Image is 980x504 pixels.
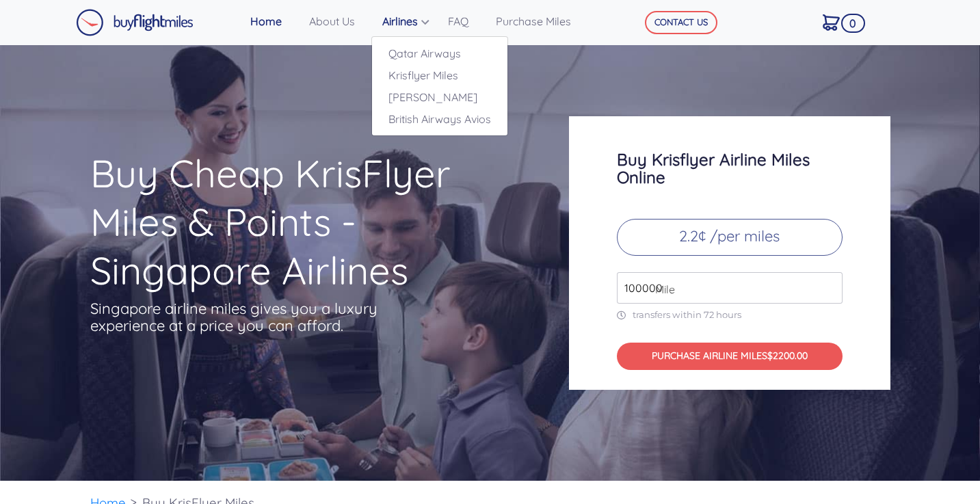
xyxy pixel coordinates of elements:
a: FAQ [442,8,490,35]
span: Mile [648,281,675,297]
button: CONTACT US [645,11,717,34]
a: Qatar Airways [372,42,507,64]
a: Airlines [377,8,442,35]
p: 2.2¢ /per miles [617,219,843,256]
img: Cart [823,14,840,31]
a: Home [245,8,304,35]
a: Krisflyer Miles [372,64,507,86]
span: $2200.00 [767,349,808,362]
button: PURCHASE AIRLINE MILES$2200.00 [617,343,843,371]
a: About Us [304,8,377,35]
a: 0 [817,8,859,36]
img: Buy Flight Miles Logo [76,9,194,36]
span: 0 [841,14,866,33]
div: Airlines [371,36,508,136]
a: Purchase Miles [490,8,593,35]
p: transfers within 72 hours [617,309,843,321]
h1: Buy Cheap KrisFlyer Miles & Points - Singapore Airlines [90,149,516,295]
a: British Airways Avios [372,108,507,130]
p: Singapore airline miles gives you a luxury experience at a price you can afford. [90,300,398,334]
a: [PERSON_NAME] [372,86,507,108]
h3: Buy Krisflyer Airline Miles Online [617,150,843,186]
a: Buy Flight Miles Logo [76,5,194,40]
